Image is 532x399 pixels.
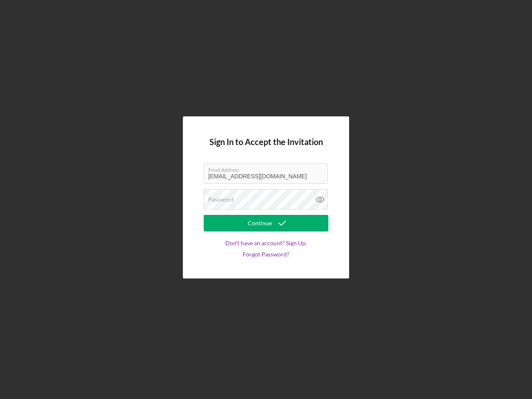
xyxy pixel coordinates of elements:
div: Continue [248,215,272,232]
h4: Sign In to Accept the Invitation [209,137,323,147]
label: Password [208,196,234,203]
label: Email Address [208,164,328,173]
a: Don't have an account? Sign Up. [225,240,307,246]
a: Forgot Password? [243,251,289,258]
button: Continue [204,215,328,232]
